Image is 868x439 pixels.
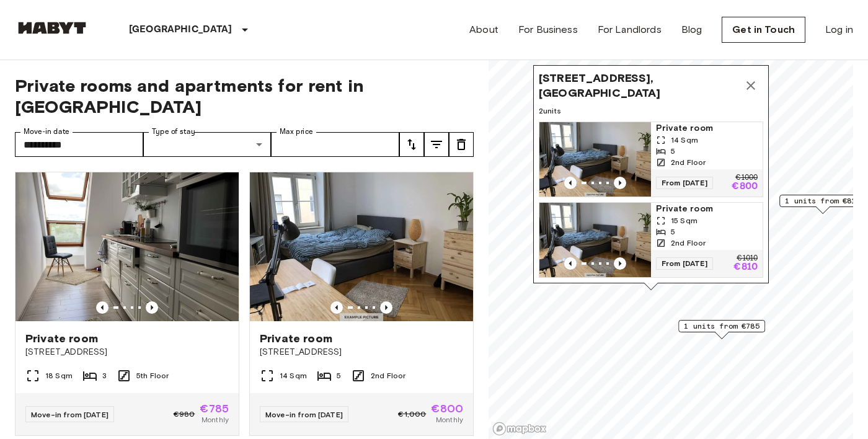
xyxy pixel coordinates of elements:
[671,157,706,168] span: 2nd Floor
[15,132,143,157] input: Choose date, selected date is 15 Sep 2025
[15,172,239,321] img: Marketing picture of unit DE-02-012-002-01HF
[250,172,473,321] img: Marketing picture of unit DE-02-024-001-02HF
[200,403,229,414] span: €785
[656,203,758,215] span: Private room
[399,132,424,157] button: tune
[102,370,107,381] span: 3
[825,22,853,37] a: Log in
[779,195,866,214] div: Map marker
[146,301,158,314] button: Previous image
[249,172,474,436] a: Marketing picture of unit DE-02-024-001-02HFPrevious imagePrevious imagePrivate room[STREET_ADDRE...
[15,172,239,436] a: Marketing picture of unit DE-02-012-002-01HFPrevious imagePrevious imagePrivate room[STREET_ADDRE...
[681,22,702,37] a: Blog
[174,409,195,420] span: €980
[469,22,498,37] a: About
[15,75,474,117] span: Private rooms and apartments for rent in [GEOGRAPHIC_DATA]
[671,146,675,157] span: 5
[15,22,89,34] img: Habyt
[539,122,763,197] a: Marketing picture of unit DE-02-024-001-02HFPrevious imagePrevious imagePrivate room14 Sqm52nd Fl...
[280,370,307,381] span: 14 Sqm
[330,301,343,314] button: Previous image
[96,301,108,314] button: Previous image
[518,22,578,37] a: For Business
[732,182,758,192] p: €800
[564,257,577,270] button: Previous image
[539,105,763,117] span: 2 units
[398,409,426,420] span: €1,000
[436,414,463,425] span: Monthly
[722,17,805,43] a: Get in Touch
[201,414,229,425] span: Monthly
[539,122,651,197] img: Marketing picture of unit DE-02-024-001-02HF
[539,202,763,278] a: Marketing picture of unit DE-02-024-001-01HFPrevious imagePrevious imagePrivate room15 Sqm52nd Fl...
[45,370,73,381] span: 18 Sqm
[492,422,547,436] a: Mapbox logo
[598,22,662,37] a: For Landlords
[280,126,313,137] label: Max price
[671,135,698,146] span: 14 Sqm
[737,255,758,262] p: €1010
[533,65,769,290] div: Map marker
[671,226,675,237] span: 5
[539,203,651,277] img: Marketing picture of unit DE-02-024-001-01HF
[678,320,765,339] div: Map marker
[136,370,169,381] span: 5th Floor
[614,177,626,189] button: Previous image
[785,195,861,206] span: 1 units from €810
[431,403,463,414] span: €800
[539,71,738,100] span: [STREET_ADDRESS], [GEOGRAPHIC_DATA]
[337,370,341,381] span: 5
[371,370,405,381] span: 2nd Floor
[449,132,474,157] button: tune
[671,215,697,226] span: 15 Sqm
[265,410,343,419] span: Move-in from [DATE]
[380,301,392,314] button: Previous image
[424,132,449,157] button: tune
[614,257,626,270] button: Previous image
[129,22,232,37] p: [GEOGRAPHIC_DATA]
[656,122,758,135] span: Private room
[31,410,108,419] span: Move-in from [DATE]
[564,177,577,189] button: Previous image
[25,331,98,346] span: Private room
[656,177,713,189] span: From [DATE]
[733,262,758,272] p: €810
[260,346,463,358] span: [STREET_ADDRESS]
[152,126,195,137] label: Type of stay
[735,174,758,182] p: €1000
[25,346,229,358] span: [STREET_ADDRESS]
[656,257,713,270] span: From [DATE]
[24,126,69,137] label: Move-in date
[671,237,706,249] span: 2nd Floor
[260,331,332,346] span: Private room
[684,321,759,332] span: 1 units from €785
